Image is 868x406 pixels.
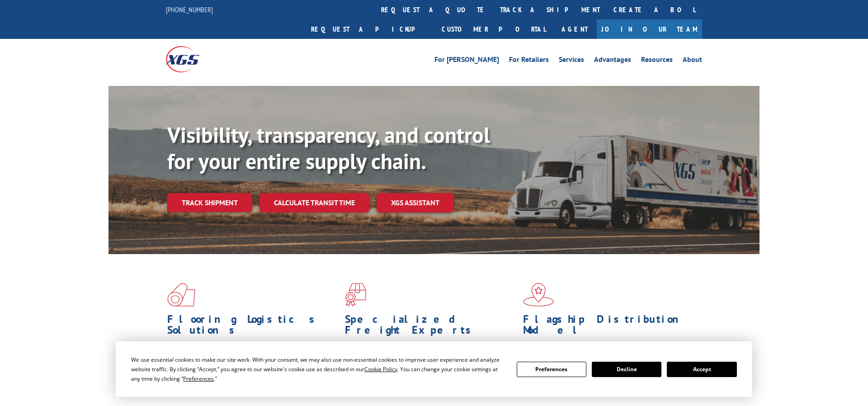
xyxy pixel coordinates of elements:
[166,5,213,14] a: [PHONE_NUMBER]
[552,19,597,39] a: Agent
[345,314,516,340] h1: Specialized Freight Experts
[683,56,702,66] a: About
[523,340,689,361] span: Our agile distribution network gives you nationwide inventory management on demand.
[509,56,549,66] a: For Retailers
[167,193,252,212] a: Track shipment
[377,193,454,212] a: XGS ASSISTANT
[559,56,584,66] a: Services
[594,56,631,66] a: Advantages
[517,362,586,377] button: Preferences
[364,365,397,373] span: Cookie Policy
[641,56,673,66] a: Resources
[131,355,505,383] div: We use essential cookies to make our site work. With your consent, we may also use non-essential ...
[183,375,214,382] span: Preferences
[167,314,338,340] h1: Flooring Logistics Solutions
[345,283,366,307] img: xgs-icon-focused-on-flooring-red
[116,341,752,397] div: Cookie Consent Prompt
[167,340,338,372] span: As an industry carrier of choice, XGS has brought innovation and dedication to flooring logistics...
[345,340,516,380] p: From overlength loads to delicate cargo, our experienced staff knows the best way to move your fr...
[435,19,552,39] a: Customer Portal
[434,56,499,66] a: For [PERSON_NAME]
[523,283,554,307] img: xgs-icon-flagship-distribution-model-red
[259,193,369,212] a: Calculate transit time
[167,283,195,307] img: xgs-icon-total-supply-chain-intelligence-red
[597,19,702,39] a: Join Our Team
[167,121,490,175] b: Visibility, transparency, and control for your entire supply chain.
[667,362,736,377] button: Accept
[304,19,435,39] a: Request a pickup
[592,362,661,377] button: Decline
[523,314,694,340] h1: Flagship Distribution Model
